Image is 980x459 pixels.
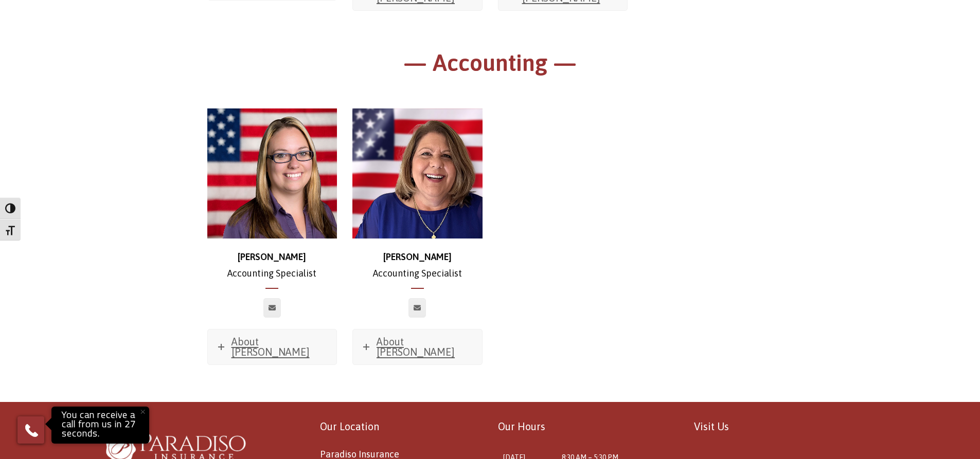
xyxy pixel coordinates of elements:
p: Our Location [320,417,483,436]
span: About [PERSON_NAME] [377,336,455,358]
p: Accounting Specialist [207,249,337,282]
img: Phone icon [23,422,40,438]
a: About [PERSON_NAME] [353,329,482,364]
strong: [PERSON_NAME] [383,251,452,262]
a: About [PERSON_NAME] [208,329,337,364]
p: You can receive a call from us in 27 seconds. [54,409,147,441]
img: Judy Martocchio_500x500 [352,108,483,238]
img: website image temp stephanie 2 (1) [207,108,337,238]
h1: — Accounting — [207,48,773,83]
strong: [PERSON_NAME] [238,251,306,262]
p: Our Hours [498,417,679,436]
span: About [PERSON_NAME] [231,336,310,358]
button: Close [131,400,154,423]
p: Visit Us [694,417,875,436]
p: Accounting Specialist [352,249,483,282]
